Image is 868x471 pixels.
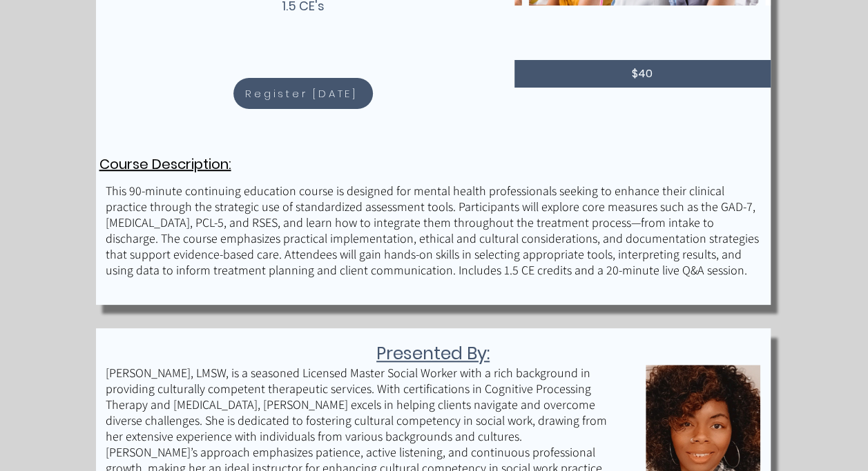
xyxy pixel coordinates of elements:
span: Course Description: [99,154,231,174]
span: $40 [632,66,653,81]
p: This 90-minute continuing education course is designed for mental health professionals seeking to... [106,183,760,278]
a: Register Today [233,78,373,109]
span: Presented By: [376,341,490,365]
span: Register [DATE] [245,86,357,101]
